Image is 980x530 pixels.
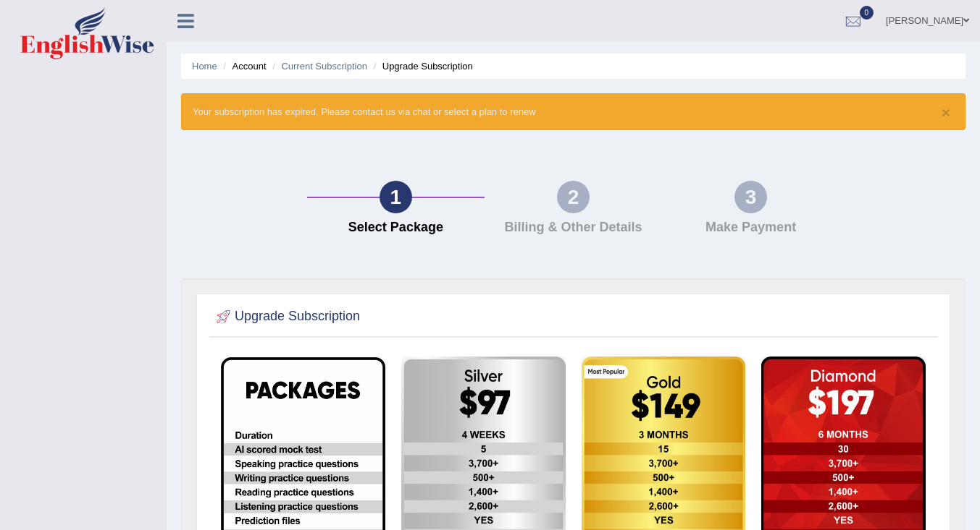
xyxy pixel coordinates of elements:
[219,59,266,73] li: Account
[314,221,477,235] h4: Select Package
[492,221,655,235] h4: Billing & Other Details
[213,306,360,328] h2: Upgrade Subscription
[181,93,966,130] div: Your subscription has expired. Please contact us via chat or select a plan to renew
[734,181,767,213] div: 3
[370,59,473,73] li: Upgrade Subscription
[192,61,217,72] a: Home
[669,221,832,235] h4: Make Payment
[380,181,412,213] div: 1
[557,181,590,213] div: 2
[281,61,367,72] a: Current Subscription
[942,105,950,120] button: ×
[860,6,874,20] span: 0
